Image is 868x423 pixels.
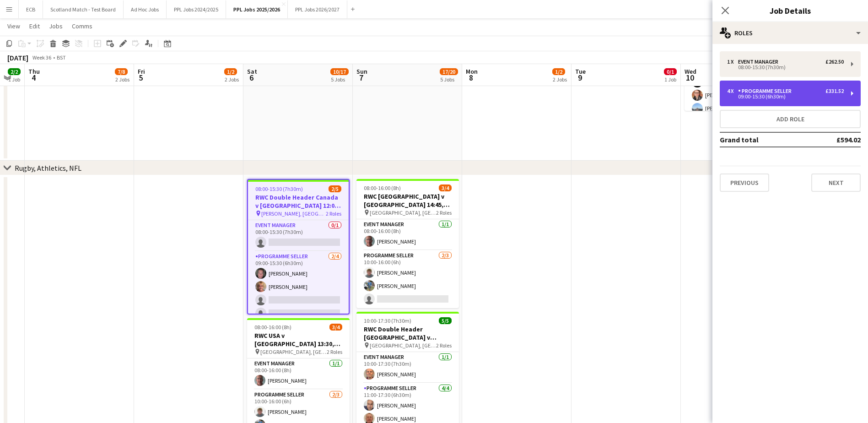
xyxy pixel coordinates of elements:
a: Edit [26,20,43,32]
app-job-card: 08:00-16:00 (8h)3/4RWC [GEOGRAPHIC_DATA] v [GEOGRAPHIC_DATA] 14:45, [GEOGRAPHIC_DATA] [GEOGRAPHIC... [356,179,459,308]
td: £594.02 [806,132,861,147]
span: 2 Roles [327,348,342,355]
span: 08:00-16:00 (8h) [364,184,401,191]
h3: RWC Double Header [GEOGRAPHIC_DATA] v [GEOGRAPHIC_DATA] 14:00 & France v [GEOGRAPHIC_DATA] 16:45,... [356,325,459,342]
div: 09:00-15:30 (6h30m) [727,94,844,99]
span: Week 36 [30,54,53,61]
span: 3/4 [439,184,452,191]
span: 5/5 [439,317,452,324]
div: 4 x [727,88,738,94]
span: 1/2 [552,68,565,75]
span: 10/17 [330,68,349,75]
span: 2 Roles [326,210,341,217]
app-card-role: Event Manager1/108:00-16:00 (8h)[PERSON_NAME] [247,358,350,390]
span: Wed [685,67,696,76]
app-card-role: Programme Seller2/310:00-16:00 (6h)[PERSON_NAME][PERSON_NAME] [356,250,459,308]
span: 1/2 [224,68,237,75]
button: Next [811,174,861,192]
span: Jobs [49,22,63,30]
div: 5 Jobs [331,76,348,83]
span: 8 [464,72,478,83]
span: Thu [28,67,40,76]
span: 2 Roles [436,209,452,216]
app-card-role: Programme Seller4/416:00-22:00 (6h)[PERSON_NAME][PERSON_NAME][PERSON_NAME] [685,60,787,131]
span: [GEOGRAPHIC_DATA], [GEOGRAPHIC_DATA] [370,342,436,349]
a: View [4,20,24,32]
button: Ad Hoc Jobs [124,0,167,18]
span: 5 [136,72,145,83]
div: Roles [712,22,868,44]
button: PPL Jobs 2025/2026 [226,0,288,18]
app-card-role: Event Manager0/108:00-15:30 (7h30m) [248,220,349,251]
span: 10:00-17:30 (7h30m) [364,317,411,324]
button: Previous [720,174,769,192]
div: 2 Jobs [553,76,567,83]
span: [GEOGRAPHIC_DATA], [GEOGRAPHIC_DATA] [370,209,436,216]
h3: Job Details [712,5,868,16]
span: 08:00-16:00 (8h) [254,324,291,331]
span: Edit [29,22,40,30]
a: Jobs [45,20,66,32]
h3: RWC [GEOGRAPHIC_DATA] v [GEOGRAPHIC_DATA] 14:45, [GEOGRAPHIC_DATA] [356,192,459,209]
span: 7/8 [115,68,128,75]
span: 0/1 [664,68,677,75]
span: 2/5 [329,185,341,192]
span: [PERSON_NAME], [GEOGRAPHIC_DATA] [261,210,326,217]
div: Event Manager [738,59,782,65]
span: 17/20 [440,68,458,75]
div: 5 Jobs [440,76,458,83]
span: Sun [356,67,367,76]
div: [DATE] [7,53,28,62]
span: View [7,22,20,30]
div: Rugby, Athletics, NFL [15,163,81,173]
div: 2 Jobs [115,76,129,83]
div: Programme Seller [738,88,795,94]
span: 2 Roles [436,342,452,349]
td: Grand total [720,132,806,147]
div: 2 Jobs [225,76,239,83]
span: [GEOGRAPHIC_DATA], [GEOGRAPHIC_DATA] [260,348,327,355]
app-card-role: Event Manager1/110:00-17:30 (7h30m)[PERSON_NAME] [356,352,459,383]
div: BST [57,54,66,61]
span: Comms [72,22,92,30]
span: 7 [355,72,367,83]
span: Tue [575,67,586,76]
span: 6 [246,72,257,83]
h3: RWC Double Header Canada v [GEOGRAPHIC_DATA] 12:00 & Wales v [GEOGRAPHIC_DATA] 14:45, [GEOGRAPHIC... [248,193,349,210]
div: 1 Job [8,76,20,83]
app-card-role: Event Manager1/108:00-16:00 (8h)[PERSON_NAME] [356,219,459,250]
span: 4 [27,72,40,83]
h3: RWC USA v [GEOGRAPHIC_DATA] 13:30, [GEOGRAPHIC_DATA] [247,331,350,348]
button: ECB [19,0,43,18]
span: Mon [466,67,478,76]
div: 1 x [727,59,738,65]
span: 9 [574,72,586,83]
button: Add role [720,110,861,128]
div: 08:00-15:30 (7h30m) [727,65,844,70]
app-card-role: Programme Seller2/409:00-15:30 (6h30m)[PERSON_NAME][PERSON_NAME] [248,251,349,322]
button: PPL Jobs 2024/2025 [167,0,226,18]
a: Comms [68,20,96,32]
span: 3/4 [329,324,342,331]
span: Fri [138,67,145,76]
app-job-card: 08:00-15:30 (7h30m)2/5RWC Double Header Canada v [GEOGRAPHIC_DATA] 12:00 & Wales v [GEOGRAPHIC_DA... [247,179,350,315]
span: Sat [247,67,257,76]
div: £331.52 [825,88,844,94]
span: 10 [683,72,696,83]
span: 08:00-15:30 (7h30m) [255,185,303,192]
div: 1 Job [664,76,676,83]
div: £262.50 [825,59,844,65]
span: 2/2 [8,68,21,75]
button: PPL Jobs 2026/2027 [288,0,347,18]
button: Scotland Match - Test Board [43,0,124,18]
